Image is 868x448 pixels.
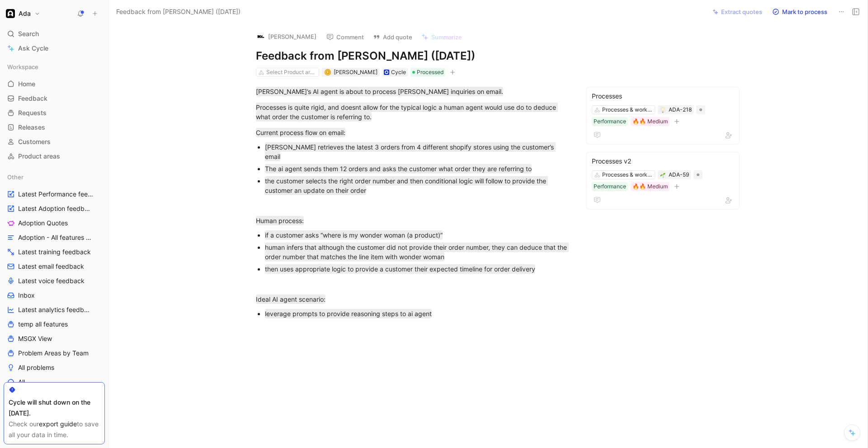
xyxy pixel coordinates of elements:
[4,121,105,134] a: Releases
[4,187,105,201] a: Latest Performance feedback
[18,305,93,314] span: Latest analytics feedback
[4,361,105,374] a: All problems
[334,69,377,75] span: [PERSON_NAME]
[18,334,52,343] span: MSGX View
[18,123,45,132] span: Releases
[4,27,105,41] div: Search
[265,164,532,173] mark: The ai agent sends them 12 orders and asks the customer what order they are referring to
[4,231,105,244] a: Adoption - All features & problem areas
[18,262,84,271] span: Latest email feedback
[4,317,105,331] a: temp all features
[4,260,105,273] a: Latest email feedback
[19,9,31,18] h1: Ada
[602,105,653,114] div: Processes & workflows
[322,31,368,43] button: Comment
[265,176,548,195] mark: the customer selects the right order number and then conditional logic will follow to provide the...
[7,173,24,182] span: Other
[594,117,626,126] div: Performance
[18,219,68,228] span: Adoption Quotes
[417,31,466,43] button: Summarize
[265,230,443,240] mark: if a customer asks “where is my wonder woman (a product)”
[6,9,15,18] img: Ada
[256,103,558,121] mark: Processes is quite rigid, and doesnt allow for the typical logic a human agent would use do to de...
[660,172,666,178] button: 🌱
[7,62,38,71] span: Workspace
[252,30,321,43] button: logo[PERSON_NAME]
[4,170,105,184] div: Other
[369,31,416,43] button: Add quote
[9,419,100,440] div: Check our to save all your data in time.
[265,243,569,261] mark: human infers that although the customer did not provide their order number, they can deduce that ...
[18,108,47,117] span: Requests
[256,294,325,304] mark: Ideal AI agent scenario:
[256,87,503,96] mark: [PERSON_NAME]’s AI agent is about to process [PERSON_NAME] inquiries on email.
[18,43,48,54] span: Ask Cycle
[4,149,105,163] a: Product areas
[4,245,105,259] a: Latest training feedback
[18,190,94,199] span: Latest Performance feedback
[669,170,689,179] div: ADA-59
[410,68,445,77] div: Processed
[9,397,100,419] div: Cycle will shut down on the [DATE].
[256,49,569,63] h1: Feedback from [PERSON_NAME] ([DATE])
[39,420,77,428] a: export guide
[256,216,304,225] mark: Human process:
[18,276,85,285] span: Latest voice feedback
[4,202,105,215] a: Latest Adoption feedback
[4,303,105,317] a: Latest analytics feedback
[4,274,105,288] a: Latest voice feedback
[4,92,105,105] a: Feedback
[18,320,68,329] span: temp all features
[592,91,734,102] div: Processes
[4,42,105,55] a: Ask Cycle
[18,247,91,257] span: Latest training feedback
[4,7,42,20] button: AdaAda
[265,142,556,161] mark: [PERSON_NAME] retrieves the latest 3 orders from 4 different shopify stores using the customer’s ...
[4,346,105,360] a: Problem Areas by Team
[768,5,831,18] button: Mark to process
[256,128,345,137] mark: Current process flow on email:
[660,107,665,113] img: 💡
[18,94,47,103] span: Feedback
[4,135,105,149] a: Customers
[325,70,330,75] div: E
[669,105,692,114] div: ADA-218
[4,77,105,91] a: Home
[18,204,93,213] span: Latest Adoption feedback
[4,332,105,345] a: MSGX View
[18,349,89,358] span: Problem Areas by Team
[4,60,105,74] div: Workspace
[18,79,35,89] span: Home
[4,375,105,389] a: All
[18,137,51,146] span: Customers
[602,170,653,179] div: Processes & workflows
[266,68,317,77] div: Select Product areas
[431,33,462,41] span: Summarize
[18,233,95,242] span: Adoption - All features & problem areas
[18,152,60,161] span: Product areas
[4,106,105,120] a: Requests
[592,156,734,167] div: Processes v2
[708,5,766,18] button: Extract quotes
[18,363,54,372] span: All problems
[18,28,39,39] span: Search
[4,216,105,230] a: Adoption Quotes
[4,289,105,302] a: Inbox
[265,309,432,318] mark: leverage prompts to provide reasoning steps to ai agent
[417,68,443,77] span: Processed
[256,32,265,41] img: logo
[632,117,668,126] div: 🔥🔥 Medium
[18,291,35,300] span: Inbox
[116,6,241,17] span: Feedback from [PERSON_NAME] ([DATE])
[18,378,25,387] span: All
[391,68,406,77] div: Cycle
[265,264,535,274] mark: then uses appropriate logic to provide a customer their expected timeline for order delivery
[660,173,665,178] img: 🌱
[594,182,626,191] div: Performance
[660,107,666,113] button: 💡
[632,182,668,191] div: 🔥🔥 Medium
